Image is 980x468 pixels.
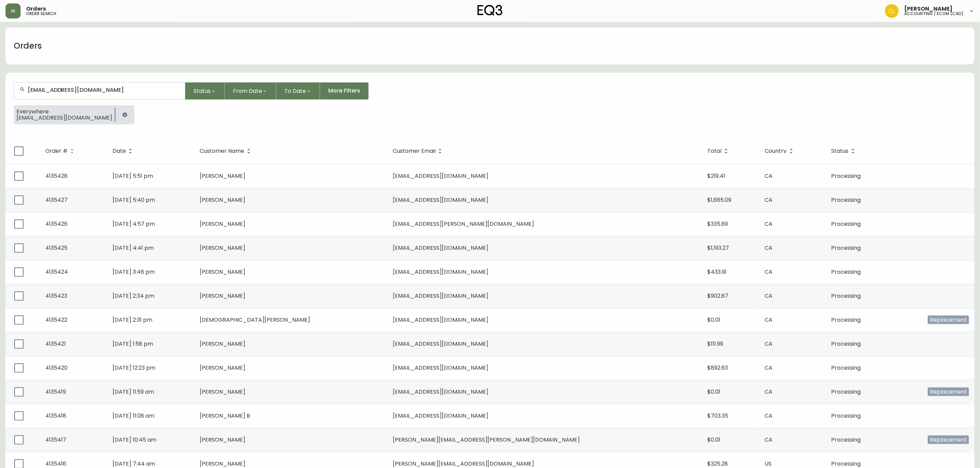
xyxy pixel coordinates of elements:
input: Search [28,87,179,93]
span: $325.28 [708,460,728,468]
span: [DATE] 4:57 pm [113,220,155,228]
span: 4135426 [45,220,68,228]
span: 4135427 [45,196,68,204]
span: [PERSON_NAME] [200,268,245,276]
span: $111.99 [708,340,723,348]
span: Country [765,149,787,153]
span: Status [193,87,211,95]
span: Processing [831,412,861,420]
span: Orders [26,6,46,12]
span: [EMAIL_ADDRESS][DOMAIN_NAME] [393,412,488,420]
span: 4135428 [45,172,68,180]
span: [EMAIL_ADDRESS][DOMAIN_NAME] [393,388,488,396]
span: Processing [831,292,861,300]
span: CA [765,340,773,348]
span: Everywhere [16,109,112,115]
span: CA [765,244,773,252]
span: [EMAIL_ADDRESS][DOMAIN_NAME] [16,115,112,121]
span: [DEMOGRAPHIC_DATA][PERSON_NAME] [200,316,310,324]
span: Processing [831,172,861,180]
span: [DATE] 2:31 pm [113,316,152,324]
span: $1,665.09 [708,196,732,204]
span: 4135423 [45,292,67,300]
span: Processing [831,436,861,444]
span: [PERSON_NAME] [904,6,953,12]
span: CA [765,268,773,276]
button: More Filters [320,82,369,100]
span: Processing [831,460,861,468]
span: [PERSON_NAME] [200,388,245,396]
span: [PERSON_NAME] [200,340,245,348]
span: $335.89 [708,220,728,228]
span: $902.87 [708,292,729,300]
span: [EMAIL_ADDRESS][PERSON_NAME][DOMAIN_NAME] [393,220,534,228]
span: More Filters [328,87,360,95]
span: To Date [284,87,306,95]
button: From Date [225,82,276,100]
span: 4135421 [45,340,66,348]
span: [PERSON_NAME] [200,196,245,204]
span: [EMAIL_ADDRESS][DOMAIN_NAME] [393,316,488,324]
span: [PERSON_NAME][EMAIL_ADDRESS][PERSON_NAME][DOMAIN_NAME] [393,436,580,444]
span: Customer Email [393,149,436,153]
span: Date [113,148,135,154]
span: Customer Name [200,149,244,153]
span: 4135425 [45,244,68,252]
span: [DATE] 5:40 pm [113,196,155,204]
span: [DATE] 1:58 pm [113,340,153,348]
span: Customer Name [200,148,253,154]
span: CA [765,364,773,372]
span: [EMAIL_ADDRESS][DOMAIN_NAME] [393,196,488,204]
span: [DATE] 2:34 pm [113,292,154,300]
span: [PERSON_NAME] [200,460,245,468]
span: [DATE] 3:46 pm [113,268,155,276]
span: Processing [831,388,861,396]
span: [PERSON_NAME] [200,292,245,300]
button: To Date [276,82,320,100]
span: Customer Email [393,148,445,154]
span: CA [765,172,773,180]
span: Processing [831,340,861,348]
span: Status [831,149,849,153]
span: Date [113,149,126,153]
span: $703.35 [708,412,729,420]
span: Replacement [928,435,969,444]
span: 4135424 [45,268,68,276]
span: Order # [45,148,76,154]
span: [EMAIL_ADDRESS][DOMAIN_NAME] [393,268,488,276]
span: Status [831,148,858,154]
span: 4135417 [45,436,66,444]
span: Country [765,148,796,154]
h5: accounting / ecom (cad) [904,12,964,16]
span: [EMAIL_ADDRESS][DOMAIN_NAME] [393,244,488,252]
span: US [765,460,772,468]
span: Order # [45,149,68,153]
span: Processing [831,316,861,324]
h1: Orders [14,40,42,52]
span: [DATE] 12:23 pm [113,364,155,372]
span: [PERSON_NAME] [200,364,245,372]
span: Processing [831,196,861,204]
button: Status [185,82,225,100]
span: $433.91 [708,268,727,276]
span: $0.01 [708,316,721,324]
span: [EMAIL_ADDRESS][DOMAIN_NAME] [393,340,488,348]
span: [DATE] 5:51 pm [113,172,153,180]
span: Replacement [928,316,969,324]
span: [DATE] 4:41 pm [113,244,154,252]
span: Processing [831,220,861,228]
span: CA [765,436,773,444]
span: $219.41 [708,172,725,180]
h5: order search [26,12,56,16]
span: [PERSON_NAME] B [200,412,250,420]
span: [PERSON_NAME] [200,436,245,444]
span: $0.01 [708,436,721,444]
span: Total [708,149,722,153]
span: Processing [831,244,861,252]
span: [EMAIL_ADDRESS][DOMAIN_NAME] [393,292,488,300]
span: CA [765,412,773,420]
span: CA [765,388,773,396]
span: CA [765,292,773,300]
span: [PERSON_NAME] [200,220,245,228]
span: 4135422 [45,316,67,324]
